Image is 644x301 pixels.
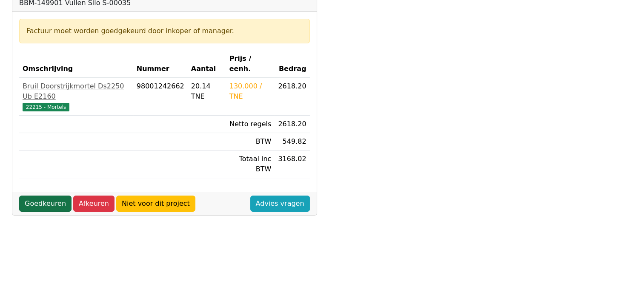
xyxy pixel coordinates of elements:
div: Bruil Doorstrijkmortel Ds2250 Ub E2160 [23,81,130,102]
div: Factuur moet worden goedgekeurd door inkoper of manager. [26,26,303,36]
th: Omschrijving [19,50,133,78]
td: Netto regels [226,116,275,133]
th: Aantal [188,50,226,78]
td: BTW [226,133,275,150]
th: Bedrag [275,50,309,78]
a: Afkeuren [73,196,114,212]
td: Totaal inc BTW [226,150,275,178]
span: 22215 - Mortels [23,103,69,111]
td: 549.82 [275,133,309,150]
div: 130.000 / TNE [229,81,272,102]
a: Bruil Doorstrijkmortel Ds2250 Ub E216022215 - Mortels [23,81,130,112]
td: 3168.02 [275,150,309,178]
th: Nummer [133,50,188,78]
a: Niet voor dit project [116,196,195,212]
td: 2618.20 [275,116,309,133]
td: 2618.20 [275,78,309,116]
div: 20.14 TNE [191,81,223,102]
th: Prijs / eenh. [226,50,275,78]
a: Goedkeuren [19,196,72,212]
td: 98001242662 [133,78,188,116]
a: Advies vragen [250,196,310,212]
